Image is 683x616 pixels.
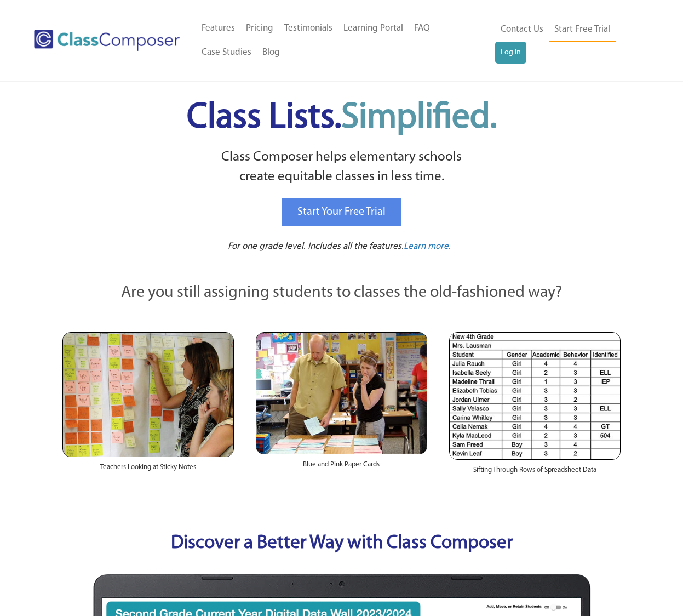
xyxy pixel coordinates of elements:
div: Teachers Looking at Sticky Notes [62,457,234,483]
span: Learn more. [404,242,451,251]
span: For one grade level. Includes all the features. [228,242,404,251]
a: Learn more. [404,240,451,254]
div: Blue and Pink Paper Cards [256,454,427,481]
img: Teachers Looking at Sticky Notes [62,332,234,457]
div: Sifting Through Rows of Spreadsheet Data [449,460,621,486]
span: Class Lists. [187,100,497,136]
a: FAQ [409,16,435,41]
a: Blog [257,41,285,65]
img: Blue and Pink Paper Cards [256,332,427,454]
p: Discover a Better Way with Class Composer [51,530,632,558]
span: Simplified. [341,100,497,136]
a: Start Your Free Trial [282,198,401,226]
a: Log In [495,42,526,64]
nav: Header Menu [196,16,495,65]
a: Learning Portal [338,16,409,41]
a: Contact Us [495,18,549,42]
img: Spreadsheets [449,332,621,460]
a: Pricing [240,16,279,41]
a: Case Studies [196,41,257,65]
a: Features [196,16,240,41]
a: Start Free Trial [549,18,616,42]
a: Testimonials [279,16,338,41]
nav: Header Menu [495,18,641,64]
span: Start Your Free Trial [297,207,386,218]
img: Class Composer [34,30,180,51]
p: Class Composer helps elementary schools create equitable classes in less time. [61,147,623,187]
p: Are you still assigning students to classes the old-fashioned way? [62,281,621,305]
